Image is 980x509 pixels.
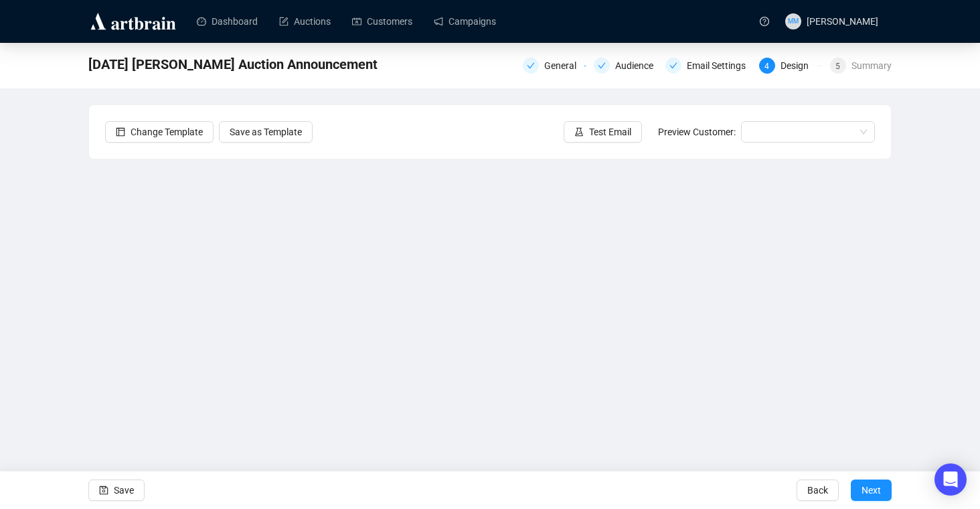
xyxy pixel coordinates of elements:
[88,11,178,32] img: logo
[862,471,881,509] span: Next
[594,58,657,74] div: Audience
[230,125,302,139] span: Save as Template
[598,62,606,70] span: check
[851,480,892,501] button: Next
[88,480,145,501] button: Save
[88,54,378,75] span: 2025 Oct Apfel Auction Announcement
[687,58,754,74] div: Email Settings
[219,121,313,143] button: Save as Template
[131,125,203,139] span: Change Template
[352,4,412,39] a: Customers
[759,58,822,74] div: 4Design
[105,121,214,143] button: Change Template
[589,125,631,139] span: Test Email
[934,463,967,496] div: Open Intercom Messenger
[116,127,125,137] span: layout
[669,62,677,70] span: check
[574,127,584,137] span: experiment
[279,4,331,39] a: Auctions
[760,17,769,26] span: question-circle
[564,121,642,143] button: Test Email
[807,16,878,27] span: [PERSON_NAME]
[781,58,817,74] div: Design
[851,58,892,74] div: Summary
[788,16,799,26] span: MM
[434,4,496,39] a: Campaigns
[197,4,258,39] a: Dashboard
[523,58,586,74] div: General
[764,62,769,71] span: 4
[830,58,892,74] div: 5Summary
[99,486,108,495] span: save
[615,58,661,74] div: Audience
[835,62,840,71] span: 5
[797,480,839,501] button: Back
[658,127,736,137] span: Preview Customer:
[544,58,584,74] div: General
[665,58,751,74] div: Email Settings
[114,471,134,509] span: Save
[527,62,535,70] span: check
[807,471,828,509] span: Back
